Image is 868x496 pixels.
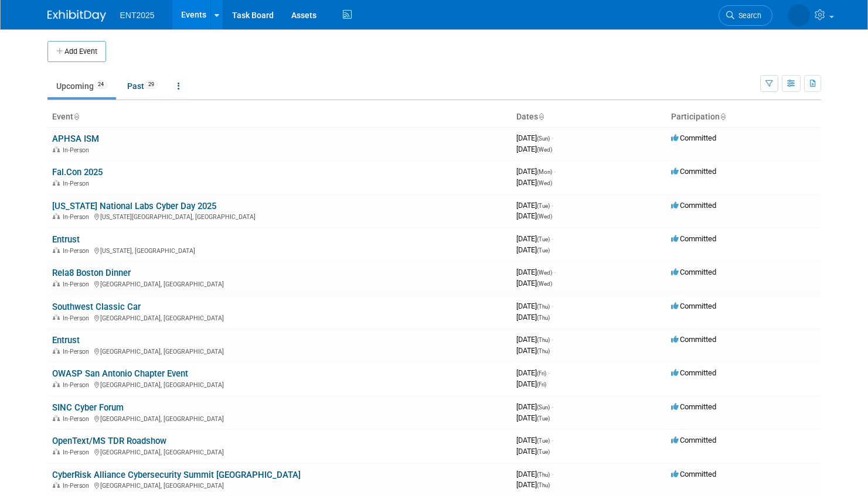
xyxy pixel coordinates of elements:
[52,379,507,389] div: [GEOGRAPHIC_DATA], [GEOGRAPHIC_DATA]
[516,302,553,310] span: [DATE]
[666,107,821,127] th: Participation
[52,211,507,221] div: [US_STATE][GEOGRAPHIC_DATA], [GEOGRAPHIC_DATA]
[53,247,60,253] img: In-Person Event
[516,245,550,254] span: [DATE]
[537,314,550,321] span: (Thu)
[537,213,552,220] span: (Wed)
[63,381,93,389] span: In-Person
[671,268,716,276] span: Committed
[63,449,93,456] span: In-Person
[537,381,546,388] span: (Fri)
[537,471,550,478] span: (Thu)
[671,335,716,344] span: Committed
[120,11,155,20] span: ENT2025
[52,167,103,177] a: Fal.Con 2025
[53,482,60,488] img: In-Person Event
[53,146,60,152] img: In-Person Event
[554,167,556,176] span: -
[52,313,507,322] div: [GEOGRAPHIC_DATA], [GEOGRAPHIC_DATA]
[516,178,552,187] span: [DATE]
[516,145,552,153] span: [DATE]
[53,281,60,286] img: In-Person Event
[537,281,552,287] span: (Wed)
[118,75,166,97] a: Past29
[47,75,116,97] a: Upcoming24
[53,348,60,354] img: In-Person Event
[537,348,550,354] span: (Thu)
[516,480,550,489] span: [DATE]
[52,447,507,456] div: [GEOGRAPHIC_DATA], [GEOGRAPHIC_DATA]
[63,146,93,154] span: In-Person
[63,247,93,255] span: In-Person
[94,80,107,89] span: 24
[73,112,79,121] a: Sort by Event Name
[671,436,716,444] span: Committed
[145,80,158,89] span: 29
[537,482,550,488] span: (Thu)
[516,268,556,276] span: [DATE]
[52,335,80,346] a: Entrust
[516,134,553,142] span: [DATE]
[516,211,552,220] span: [DATE]
[53,449,60,454] img: In-Person Event
[537,437,550,444] span: (Tue)
[512,107,666,127] th: Dates
[63,314,93,322] span: In-Person
[537,169,552,175] span: (Mon)
[52,134,99,144] a: APHSA ISM
[516,368,550,377] span: [DATE]
[63,482,93,490] span: In-Person
[537,247,550,254] span: (Tue)
[516,346,550,355] span: [DATE]
[516,167,556,176] span: [DATE]
[52,436,166,446] a: OpenText/MS TDR Roadshow
[52,346,507,355] div: [GEOGRAPHIC_DATA], [GEOGRAPHIC_DATA]
[671,368,716,377] span: Committed
[52,470,301,480] a: CyberRisk Alliance Cybersecurity Summit [GEOGRAPHIC_DATA]
[537,337,550,343] span: (Thu)
[537,303,550,310] span: (Thu)
[537,269,552,276] span: (Wed)
[52,201,216,211] a: [US_STATE] National Labs Cyber Day 2025
[52,245,507,255] div: [US_STATE], [GEOGRAPHIC_DATA]
[53,381,60,387] img: In-Person Event
[537,180,552,186] span: (Wed)
[537,236,550,242] span: (Tue)
[671,402,716,411] span: Committed
[671,302,716,310] span: Committed
[537,370,546,377] span: (Fri)
[52,268,131,278] a: Rela8 Boston Dinner
[53,180,60,186] img: In-Person Event
[52,368,188,379] a: OWASP San Antonio Chapter Event
[47,107,512,127] th: Event
[52,279,507,288] div: [GEOGRAPHIC_DATA], [GEOGRAPHIC_DATA]
[671,167,716,176] span: Committed
[720,112,726,121] a: Sort by Participation Type
[552,302,553,310] span: -
[552,402,553,411] span: -
[516,335,553,344] span: [DATE]
[552,134,553,142] span: -
[47,41,106,62] button: Add Event
[548,368,550,377] span: -
[52,302,141,312] a: Southwest Classic Car
[719,5,772,26] a: Search
[538,112,544,121] a: Sort by Start Date
[52,413,507,423] div: [GEOGRAPHIC_DATA], [GEOGRAPHIC_DATA]
[47,10,106,22] img: ExhibitDay
[52,480,507,490] div: [GEOGRAPHIC_DATA], [GEOGRAPHIC_DATA]
[53,415,60,421] img: In-Person Event
[671,134,716,142] span: Committed
[552,234,553,243] span: -
[671,470,716,478] span: Committed
[554,268,556,276] span: -
[516,413,550,422] span: [DATE]
[516,379,546,388] span: [DATE]
[516,436,553,444] span: [DATE]
[537,404,550,411] span: (Sun)
[516,234,553,243] span: [DATE]
[537,203,550,209] span: (Tue)
[552,201,553,210] span: -
[516,402,553,411] span: [DATE]
[552,436,553,444] span: -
